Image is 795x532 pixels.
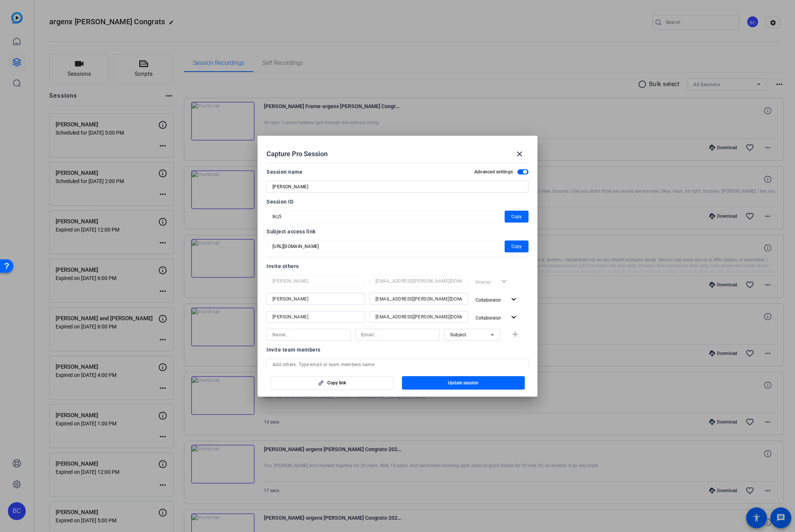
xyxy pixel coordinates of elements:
[266,227,529,236] div: Subject access link
[511,212,522,221] span: Copy
[266,197,529,206] div: Session ID
[402,376,525,390] button: Update session
[515,149,524,158] mat-icon: close
[375,312,462,321] input: Email...
[505,240,529,252] button: Copy
[509,295,518,304] mat-icon: expand_more
[448,380,478,386] span: Update session
[266,345,529,354] div: Invite team members
[474,169,513,175] h2: Advanced settings
[476,298,501,303] span: Collaborator
[272,360,523,369] input: Add others: Type email or team members name
[473,293,521,306] button: Collaborator
[272,182,523,191] input: Enter Session Name
[450,332,467,337] span: Subject
[272,330,345,339] input: Name...
[266,262,529,271] div: Invite others
[272,212,494,221] input: Session OTP
[272,277,359,286] input: Name...
[473,311,521,324] button: Collaborator
[375,295,462,303] input: Email...
[272,312,359,321] input: Name...
[361,330,434,339] input: Email...
[476,315,501,321] span: Collaborator
[375,277,462,286] input: Email...
[272,295,359,303] input: Name...
[509,313,518,322] mat-icon: expand_more
[266,167,302,176] div: Session name
[270,376,393,390] button: Copy link
[266,145,529,163] div: Capture Pro Session
[511,242,522,251] span: Copy
[327,380,346,386] span: Copy link
[272,242,494,251] input: Session OTP
[505,211,529,223] button: Copy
